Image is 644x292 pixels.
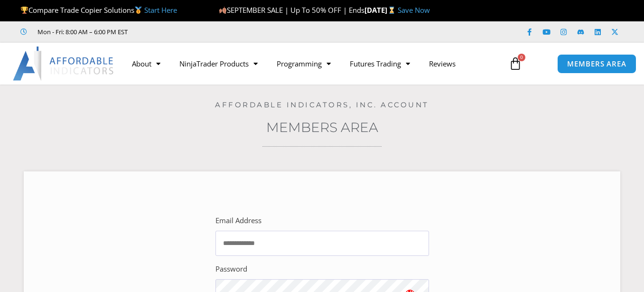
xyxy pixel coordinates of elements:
a: Programming [267,53,340,75]
a: NinjaTrader Products [170,53,267,75]
iframe: Customer reviews powered by Trustpilot [141,27,283,37]
span: SEPTEMBER SALE | Up To 50% OFF | Ends [219,5,364,15]
a: Save Now [398,5,430,15]
span: Compare Trade Copier Solutions [20,5,177,15]
a: 0 [495,50,536,77]
a: Start Here [144,5,177,15]
label: Email Address [215,214,261,227]
img: 🥇 [135,7,142,14]
img: ⌛ [388,7,395,14]
a: Futures Trading [340,53,420,75]
img: 🍂 [219,7,226,14]
img: LogoAI | Affordable Indicators – NinjaTrader [13,47,115,81]
a: MEMBERS AREA [557,54,636,74]
span: Mon - Fri: 8:00 AM – 6:00 PM EST [35,26,128,38]
img: 🏆 [21,7,28,14]
a: Members Area [266,119,378,135]
nav: Menu [122,53,503,75]
strong: [DATE] [364,5,397,15]
a: About [122,53,170,75]
a: Affordable Indicators, Inc. Account [215,100,429,109]
a: Reviews [420,53,465,75]
span: 0 [518,54,525,61]
span: MEMBERS AREA [567,60,626,67]
label: Password [215,263,247,276]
